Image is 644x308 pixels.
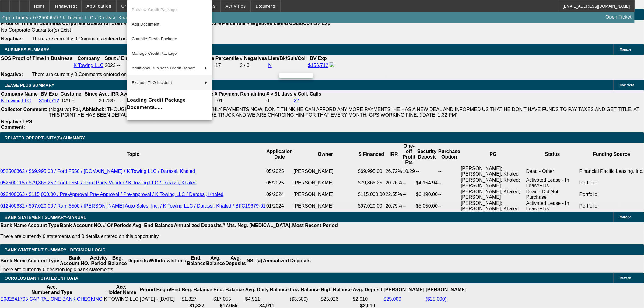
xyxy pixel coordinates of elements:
h4: Loading Credit Package Documents..... [127,96,212,111]
span: Manage Credit Package [132,51,177,56]
span: Compile Credit Package [132,37,177,41]
span: Additional Business Credit Report [132,66,195,70]
span: Add Document [132,22,159,26]
span: Exclude TLO Incident [132,80,172,85]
